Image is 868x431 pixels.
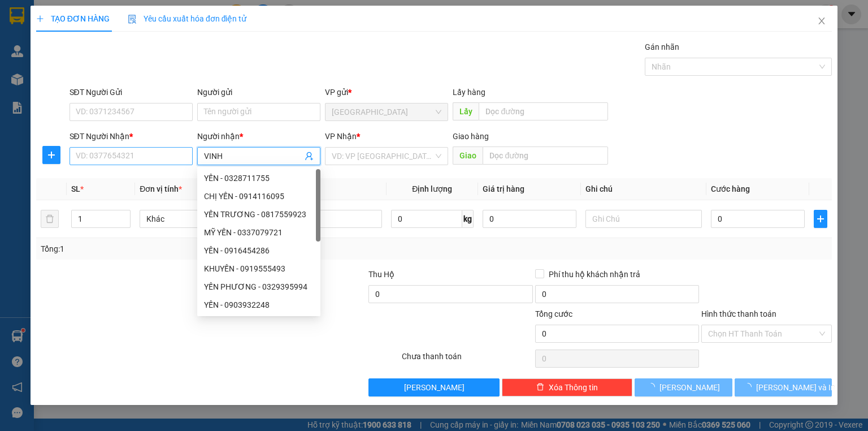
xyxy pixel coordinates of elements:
li: 0946 508 595 [5,39,215,53]
button: plus [814,210,827,228]
span: Phí thu hộ khách nhận trả [544,268,645,281]
div: KHUYẾN - 0919555493 [204,262,314,275]
span: environment [65,27,74,36]
span: Cước hàng [711,184,750,193]
div: MỸ YẾN - 0337079721 [204,226,314,239]
div: YẾN - 0903932248 [204,299,314,311]
span: [PERSON_NAME] [659,381,720,394]
div: YẾN - 0916454286 [197,242,320,260]
span: plus [43,150,60,160]
span: Tổng cước [535,309,572,318]
span: Lấy hàng [453,88,485,97]
span: Xóa Thông tin [549,381,598,394]
label: Hình thức thanh toán [701,309,776,318]
span: phone [65,41,74,50]
span: VP Nhận [325,132,357,141]
b: Nhà Xe Hà My [65,7,150,21]
span: delete [536,383,544,392]
div: YẾN PHƯƠNG - 0329395994 [204,281,314,293]
span: Lấy [453,102,479,120]
div: Chưa thanh toán [401,350,533,370]
input: 0 [483,210,576,228]
li: 995 [PERSON_NAME] [5,25,215,39]
div: YẾN TRƯƠNG - 0817559923 [204,208,314,221]
span: user-add [305,152,314,161]
label: Gán nhãn [645,42,679,51]
button: [PERSON_NAME] [368,378,499,396]
input: Ghi Chú [585,210,702,228]
div: MỸ YẾN - 0337079721 [197,223,320,242]
span: Yêu cầu xuất hóa đơn điện tử [128,14,247,23]
div: Tổng: 1 [41,243,336,255]
div: YẾN - 0328711755 [197,169,320,187]
div: SĐT Người Gửi [70,86,193,98]
span: [PERSON_NAME] và In [756,381,835,394]
button: deleteXóa Thông tin [502,378,632,396]
span: loading [647,383,659,391]
div: VP gửi [325,86,448,98]
input: Dọc đường [479,102,608,120]
span: Giao [453,146,483,165]
span: Đơn vị tính [140,184,182,193]
span: SL [71,184,80,193]
span: Sài Gòn [332,104,441,120]
div: YẾN TRƯƠNG - 0817559923 [197,205,320,223]
div: Người nhận [197,130,320,143]
div: CHỊ YẾN - 0914116095 [204,190,314,202]
b: GỬI : [GEOGRAPHIC_DATA] [5,71,196,89]
div: YẾN - 0903932248 [197,296,320,314]
span: plus [814,214,827,223]
img: icon [128,15,137,24]
div: KHUYẾN - 0919555493 [197,260,320,278]
span: loading [744,383,756,391]
span: TẠO ĐƠN HÀNG [36,14,110,23]
span: [PERSON_NAME] [404,381,465,394]
button: Close [806,6,837,37]
span: Khác [146,210,249,227]
span: plus [36,15,44,23]
input: Dọc đường [483,146,608,165]
span: Giá trị hàng [483,184,524,193]
span: close [817,16,826,25]
div: YẾN - 0328711755 [204,172,314,184]
button: plus [42,146,60,164]
div: YẾN PHƯƠNG - 0329395994 [197,278,320,296]
span: Thu Hộ [368,270,394,279]
div: Người gửi [197,86,320,98]
button: [PERSON_NAME] và In [735,378,832,396]
button: delete [41,210,59,228]
span: Định lượng [412,184,452,193]
div: CHỊ YẾN - 0914116095 [197,187,320,205]
th: Ghi chú [581,178,706,200]
input: VD: Bàn, Ghế [266,210,382,228]
div: SĐT Người Nhận [70,130,193,143]
span: kg [462,210,474,228]
button: [PERSON_NAME] [635,378,732,396]
div: YẾN - 0916454286 [204,244,314,257]
span: Giao hàng [453,132,489,141]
